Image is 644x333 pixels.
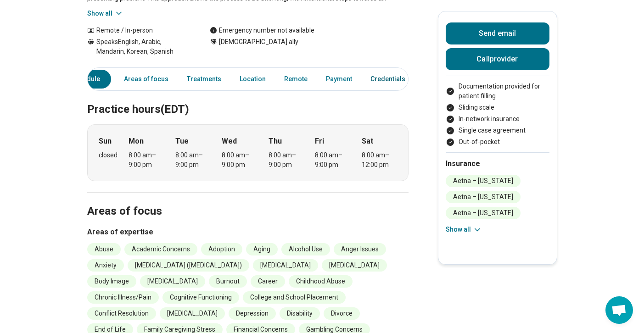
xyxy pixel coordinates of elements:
[87,243,121,255] li: Abuse
[229,307,276,320] li: Depression
[605,296,633,324] div: Open chat
[334,243,386,255] li: Anger Issues
[87,80,409,117] h2: Practice hours (EDT)
[446,103,549,112] li: Sliding scale
[209,275,247,288] li: Burnout
[222,150,257,170] div: 8:00 am – 9:00 pm
[446,137,549,147] li: Out-of-pocket
[160,307,225,320] li: [MEDICAL_DATA]
[175,150,211,170] div: 8:00 am – 9:00 pm
[87,227,409,238] h3: Areas of expertise
[269,136,282,147] strong: Thu
[181,70,227,89] a: Treatments
[365,70,411,89] a: Credentials
[324,307,360,320] li: Divorce
[87,26,191,35] div: Remote / In-person
[246,243,278,255] li: Aging
[446,82,549,147] ul: Payment options
[446,82,549,101] li: Documentation provided for patient filling
[289,275,353,288] li: Childhood Abuse
[446,191,521,203] li: Aetna – [US_STATE]
[162,291,239,304] li: Cognitive Functioning
[124,243,197,255] li: Academic Concerns
[129,136,144,147] strong: Mon
[87,291,159,304] li: Chronic Illness/Pain
[87,37,191,56] div: Speaks English, Arabic, Mandarin, Korean, Spanish
[118,70,174,89] a: Areas of focus
[362,136,373,147] strong: Sat
[234,70,271,89] a: Location
[251,275,285,288] li: Career
[315,136,324,147] strong: Fri
[446,114,549,124] li: In-network insurance
[320,70,358,89] a: Payment
[269,150,304,170] div: 8:00 am – 9:00 pm
[446,126,549,135] li: Single case agreement
[129,150,164,170] div: 8:00 am – 9:00 pm
[280,307,320,320] li: Disability
[253,259,318,272] li: [MEDICAL_DATA]
[281,243,330,255] li: Alcohol Use
[140,275,205,288] li: [MEDICAL_DATA]
[362,150,397,170] div: 8:00 am – 12:00 pm
[87,275,136,288] li: Body Image
[322,259,387,272] li: [MEDICAL_DATA]
[87,259,124,272] li: Anxiety
[99,150,118,160] div: closed
[99,136,112,147] strong: Sun
[315,150,350,170] div: 8:00 am – 9:00 pm
[210,26,314,35] div: Emergency number not available
[87,182,409,219] h2: Areas of focus
[219,37,298,47] span: [DEMOGRAPHIC_DATA] ally
[87,9,123,18] button: Show all
[446,48,549,70] button: Callprovider
[201,243,242,255] li: Adoption
[279,70,313,89] a: Remote
[446,158,549,169] h2: Insurance
[446,225,482,234] button: Show all
[222,136,237,147] strong: Wed
[243,291,346,304] li: College and School Placement
[446,175,521,187] li: Aetna – [US_STATE]
[87,124,409,181] div: When does the program meet?
[175,136,189,147] strong: Tue
[87,307,156,320] li: Conflict Resolution
[128,259,249,272] li: [MEDICAL_DATA] ([MEDICAL_DATA])
[446,22,549,44] button: Send email
[446,207,521,219] li: Aetna – [US_STATE]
